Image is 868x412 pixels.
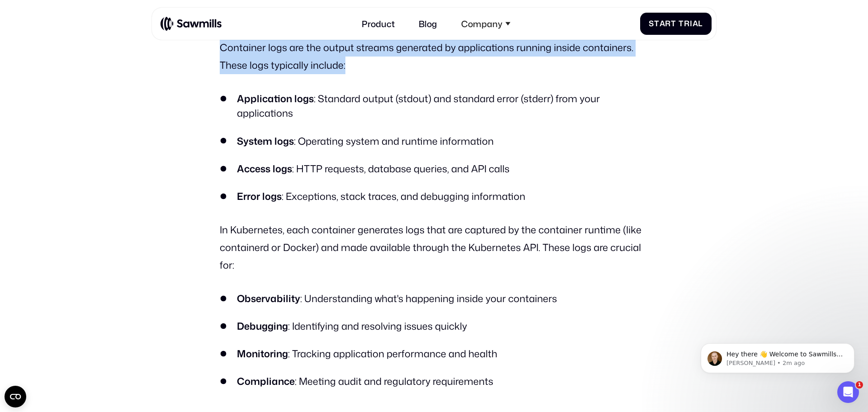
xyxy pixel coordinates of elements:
strong: Application logs [237,91,314,105]
span: S [649,19,654,28]
strong: Error logs [237,189,282,203]
iframe: Intercom live chat [837,381,859,403]
button: Open CMP widget [5,386,26,407]
span: i [690,19,693,28]
span: r [665,19,671,28]
div: Company [461,19,502,29]
li: : Standard output (stdout) and standard error (stderr) from your applications [220,91,648,121]
span: 1 [856,381,863,388]
span: r [684,19,690,28]
span: l [698,19,703,28]
span: T [679,19,684,28]
strong: Compliance [237,374,295,388]
span: t [671,19,676,28]
p: Container logs are the output streams generated by applications running inside containers. These ... [220,39,648,74]
p: In Kubernetes, each container generates logs that are captured by the container runtime (like con... [220,221,648,274]
a: Product [355,12,401,35]
strong: Debugging [237,319,288,333]
li: : Understanding what's happening inside your containers [220,291,648,306]
span: a [693,19,698,28]
div: Company [454,12,517,35]
a: Blog [412,12,444,35]
iframe: Intercom notifications message [687,324,868,388]
li: : Identifying and resolving issues quickly [220,319,648,333]
li: : Meeting audit and regulatory requirements [220,374,648,388]
strong: System logs [237,134,294,148]
li: : HTTP requests, database queries, and API calls [220,161,648,176]
li: : Exceptions, stack traces, and debugging information [220,189,648,204]
li: : Tracking application performance and health [220,346,648,361]
strong: Observability [237,291,300,305]
strong: Access logs [237,161,292,175]
strong: Monitoring [237,346,288,360]
span: t [654,19,660,28]
a: StartTrial [640,13,712,35]
span: a [660,19,665,28]
li: : Operating system and runtime information [220,134,648,148]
